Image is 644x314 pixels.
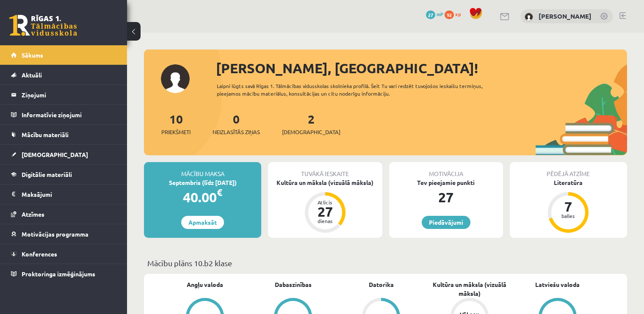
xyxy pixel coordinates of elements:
[275,280,312,289] a: Dabaszinības
[445,11,454,19] span: 92
[22,230,88,238] span: Motivācijas programma
[11,85,116,105] a: Ziņojumi
[426,11,443,17] a: 27 mP
[445,11,465,17] a: 92 xp
[11,165,116,184] a: Digitālie materiāli
[11,224,116,244] a: Motivācijas programma
[144,178,261,187] div: Septembris (līdz [DATE])
[161,128,191,136] span: Priekšmeti
[426,280,514,298] a: Kultūra un māksla (vizuālā māksla)
[426,11,435,19] span: 27
[11,185,116,204] a: Maksājumi
[22,270,95,278] span: Proktoringa izmēģinājums
[556,213,581,218] div: balles
[539,12,591,20] a: [PERSON_NAME]
[213,128,260,136] span: Neizlasītās ziņas
[535,280,580,289] a: Latviešu valoda
[422,216,470,229] a: Piedāvājumi
[510,178,627,187] div: Literatūra
[144,162,261,178] div: Mācību maksa
[22,171,72,178] span: Digitālie materiāli
[217,82,507,97] div: Laipni lūgts savā Rīgas 1. Tālmācības vidusskolas skolnieka profilā. Šeit Tu vari redzēt tuvojošo...
[22,71,42,79] span: Aktuāli
[510,178,627,234] a: Literatūra 7 balles
[389,187,503,207] div: 27
[282,128,340,136] span: [DEMOGRAPHIC_DATA]
[437,11,443,17] span: mP
[144,187,261,207] div: 40.00
[369,280,394,289] a: Datorika
[9,15,77,36] a: Rīgas 1. Tālmācības vidusskola
[312,205,338,218] div: 27
[11,125,116,144] a: Mācību materiāli
[11,244,116,264] a: Konferences
[268,162,382,178] div: Tuvākā ieskaite
[22,131,69,138] span: Mācību materiāli
[22,105,116,124] legend: Informatīvie ziņojumi
[22,51,43,59] span: Sākums
[510,162,627,178] div: Pēdējā atzīme
[312,218,338,223] div: dienas
[161,111,191,136] a: 10Priekšmeti
[11,65,116,85] a: Aktuāli
[11,264,116,284] a: Proktoringa izmēģinājums
[11,105,116,124] a: Informatīvie ziņojumi
[11,204,116,224] a: Atzīmes
[22,250,57,258] span: Konferences
[22,151,88,158] span: [DEMOGRAPHIC_DATA]
[11,145,116,164] a: [DEMOGRAPHIC_DATA]
[22,210,44,218] span: Atzīmes
[22,185,116,204] legend: Maksājumi
[268,178,382,187] div: Kultūra un māksla (vizuālā māksla)
[216,58,627,78] div: [PERSON_NAME], [GEOGRAPHIC_DATA]!
[389,178,503,187] div: Tev pieejamie punkti
[556,200,581,213] div: 7
[213,111,260,136] a: 0Neizlasītās ziņas
[11,45,116,65] a: Sākums
[389,162,503,178] div: Motivācija
[455,11,461,17] span: xp
[312,200,338,205] div: Atlicis
[147,257,624,269] p: Mācību plāns 10.b2 klase
[282,111,340,136] a: 2[DEMOGRAPHIC_DATA]
[217,186,222,198] span: €
[181,216,224,229] a: Apmaksāt
[22,85,116,105] legend: Ziņojumi
[525,13,533,21] img: Aleksandrija Līduma
[268,178,382,234] a: Kultūra un māksla (vizuālā māksla) Atlicis 27 dienas
[187,280,223,289] a: Angļu valoda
